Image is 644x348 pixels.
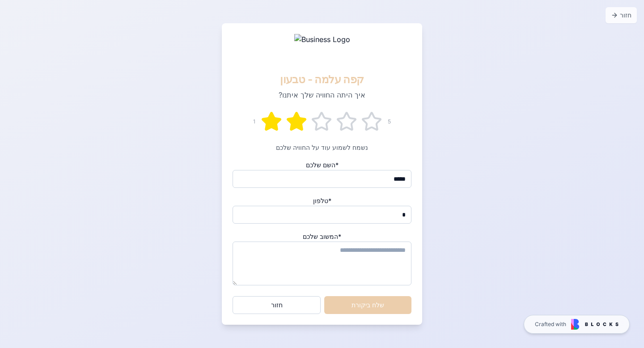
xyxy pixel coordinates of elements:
label: המשוב שלכם * [303,233,341,240]
a: Crafted with [524,315,630,334]
p: איך היתה החוויה שלך איתנו? [233,89,411,100]
span: 5 [388,118,391,125]
button: חזור [606,7,637,23]
img: Business Logo [294,34,350,63]
button: שלח ביקורת [324,296,411,314]
img: Blocks [571,319,619,330]
label: טלפון * [313,197,331,204]
div: קפה עלמה - טבעון [233,72,411,87]
p: נשמח לשמוע עוד על החוויה שלכם [233,143,411,152]
label: השם שלכם * [306,161,339,169]
button: חזור [233,296,321,314]
span: 1 [253,118,255,125]
span: Crafted with [535,321,566,328]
